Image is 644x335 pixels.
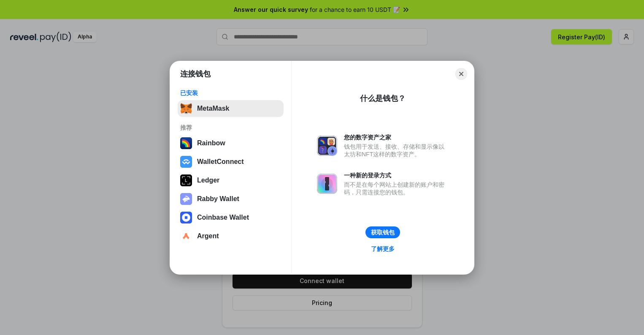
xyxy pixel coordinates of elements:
div: Ledger [197,177,219,184]
button: Rainbow [178,135,284,152]
button: Ledger [178,172,284,189]
div: 获取钱包 [371,229,395,236]
img: svg+xml,%3Csvg%20xmlns%3D%22http%3A%2F%2Fwww.w3.org%2F2000%2Fsvg%22%20width%3D%2228%22%20height%3... [180,174,192,186]
button: WalletConnect [178,153,284,170]
button: 获取钱包 [365,226,400,238]
div: Coinbase Wallet [197,214,249,221]
div: 了解更多 [371,245,395,253]
a: 了解更多 [366,243,400,254]
button: Rabby Wallet [178,191,284,207]
button: MetaMask [178,100,284,117]
h1: 连接钱包 [180,69,211,79]
div: 一种新的登录方式 [344,172,449,179]
button: Coinbase Wallet [178,209,284,226]
img: svg+xml,%3Csvg%20width%3D%2228%22%20height%3D%2228%22%20viewBox%3D%220%200%2028%2028%22%20fill%3D... [180,212,192,223]
div: 钱包用于发送、接收、存储和显示像以太坊和NFT这样的数字资产。 [344,143,449,158]
div: Rabby Wallet [197,195,239,203]
img: svg+xml,%3Csvg%20fill%3D%22none%22%20height%3D%2233%22%20viewBox%3D%220%200%2035%2033%22%20width%... [180,103,192,114]
div: Argent [197,232,219,240]
button: Close [455,68,467,80]
img: svg+xml,%3Csvg%20width%3D%2228%22%20height%3D%2228%22%20viewBox%3D%220%200%2028%2028%22%20fill%3D... [180,230,192,242]
button: Argent [178,228,284,245]
img: svg+xml,%3Csvg%20width%3D%22120%22%20height%3D%22120%22%20viewBox%3D%220%200%20120%20120%22%20fil... [180,137,192,149]
img: svg+xml,%3Csvg%20xmlns%3D%22http%3A%2F%2Fwww.w3.org%2F2000%2Fsvg%22%20fill%3D%22none%22%20viewBox... [317,136,337,156]
div: 而不是在每个网站上创建新的账户和密码，只需连接您的钱包。 [344,181,449,196]
div: MetaMask [197,105,229,112]
div: 推荐 [180,124,281,131]
div: WalletConnect [197,158,244,166]
img: svg+xml,%3Csvg%20xmlns%3D%22http%3A%2F%2Fwww.w3.org%2F2000%2Fsvg%22%20fill%3D%22none%22%20viewBox... [180,193,192,205]
img: svg+xml,%3Csvg%20width%3D%2228%22%20height%3D%2228%22%20viewBox%3D%220%200%2028%2028%22%20fill%3D... [180,156,192,168]
div: 什么是钱包？ [360,93,406,103]
div: 已安装 [180,89,281,97]
div: 您的数字资产之家 [344,133,449,141]
img: svg+xml,%3Csvg%20xmlns%3D%22http%3A%2F%2Fwww.w3.org%2F2000%2Fsvg%22%20fill%3D%22none%22%20viewBox... [317,174,337,194]
div: Rainbow [197,139,225,147]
